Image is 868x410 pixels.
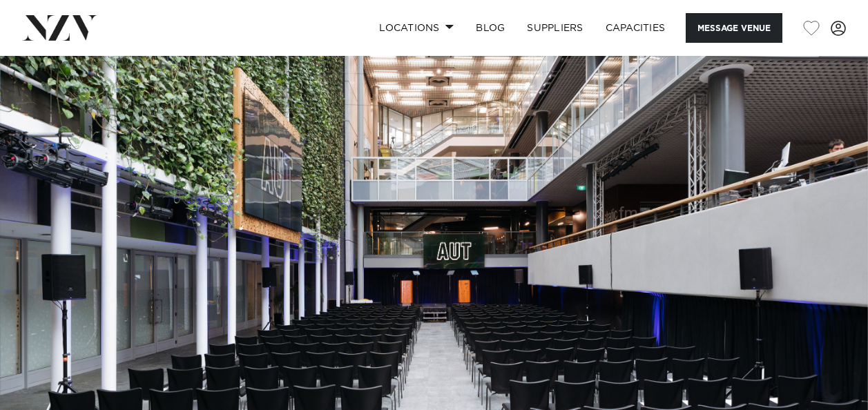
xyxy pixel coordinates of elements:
[595,13,677,43] a: Capacities
[22,15,97,40] img: nzv-logo.png
[465,13,516,43] a: BLOG
[686,13,782,43] button: Message Venue
[368,13,465,43] a: Locations
[516,13,594,43] a: SUPPLIERS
